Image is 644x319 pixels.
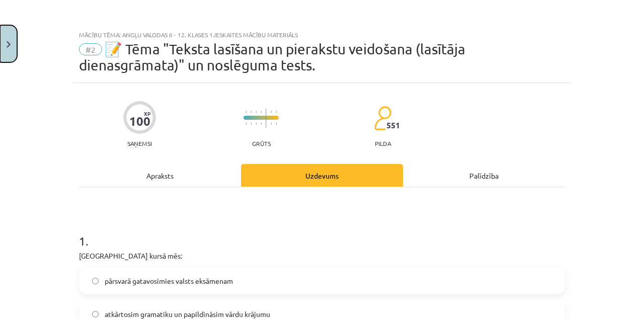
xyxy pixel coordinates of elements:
div: Uzdevums [241,164,403,187]
img: icon-short-line-57e1e144782c952c97e751825c79c345078a6d821885a25fce030b3d8c18986b.svg [251,122,252,125]
p: Grūts [252,140,271,147]
div: Mācību tēma: Angļu valodas ii - 12. klases 1.ieskaites mācību materiāls [79,31,565,38]
img: icon-short-line-57e1e144782c952c97e751825c79c345078a6d821885a25fce030b3d8c18986b.svg [271,122,272,125]
img: icon-short-line-57e1e144782c952c97e751825c79c345078a6d821885a25fce030b3d8c18986b.svg [271,111,272,113]
img: icon-short-line-57e1e144782c952c97e751825c79c345078a6d821885a25fce030b3d8c18986b.svg [276,122,277,125]
span: #2 [79,43,102,55]
div: Palīdzība [403,164,565,187]
img: icon-short-line-57e1e144782c952c97e751825c79c345078a6d821885a25fce030b3d8c18986b.svg [251,111,252,113]
input: atkārtosim gramatiku un papildināsim vārdu krājumu [92,311,99,317]
input: pārsvarā gatavosimies valsts eksāmenam [92,278,99,284]
img: icon-short-line-57e1e144782c952c97e751825c79c345078a6d821885a25fce030b3d8c18986b.svg [261,122,262,125]
h1: 1 . [79,216,565,248]
img: students-c634bb4e5e11cddfef0936a35e636f08e4e9abd3cc4e673bd6f9a4125e45ecb1.svg [374,106,391,131]
span: 📝 Tēma "Teksta lasīšana un pierakstu veidošana (lasītāja dienasgrāmata)" un noslēguma tests. [79,41,465,73]
img: icon-short-line-57e1e144782c952c97e751825c79c345078a6d821885a25fce030b3d8c18986b.svg [246,111,247,113]
div: 100 [129,114,150,128]
img: icon-close-lesson-0947bae3869378f0d4975bcd49f059093ad1ed9edebbc8119c70593378902aed.svg [7,41,11,48]
img: icon-short-line-57e1e144782c952c97e751825c79c345078a6d821885a25fce030b3d8c18986b.svg [261,111,262,113]
img: icon-short-line-57e1e144782c952c97e751825c79c345078a6d821885a25fce030b3d8c18986b.svg [246,122,247,125]
span: pārsvarā gatavosimies valsts eksāmenam [105,276,233,286]
div: Apraksts [79,164,241,187]
img: icon-short-line-57e1e144782c952c97e751825c79c345078a6d821885a25fce030b3d8c18986b.svg [276,111,277,113]
img: icon-short-line-57e1e144782c952c97e751825c79c345078a6d821885a25fce030b3d8c18986b.svg [256,111,257,113]
span: XP [144,111,150,116]
img: icon-short-line-57e1e144782c952c97e751825c79c345078a6d821885a25fce030b3d8c18986b.svg [256,122,257,125]
img: icon-long-line-d9ea69661e0d244f92f715978eff75569469978d946b2353a9bb055b3ed8787d.svg [266,108,267,128]
p: [GEOGRAPHIC_DATA] kursā mēs: [79,251,565,261]
p: Saņemsi [123,140,156,147]
span: 551 [386,121,400,130]
p: pilda [375,140,391,147]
